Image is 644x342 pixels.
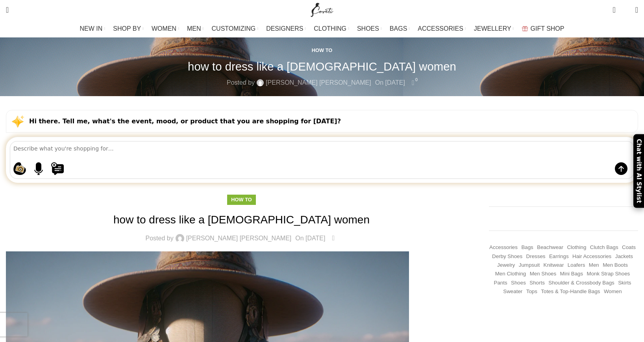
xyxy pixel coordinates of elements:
a: Accessories (745 items) [489,244,518,251]
span: JEWELLERY [474,25,511,32]
a: NEW IN [80,21,105,37]
div: Main navigation [2,21,642,37]
span: 0 [334,233,340,239]
span: SHOES [357,25,379,32]
a: Site logo [309,6,335,13]
a: Clutch Bags (155 items) [590,244,618,251]
a: Shoes (294 items) [511,279,526,287]
a: SHOP BY [113,21,144,37]
span: DESIGNERS [266,25,303,32]
a: Mini Bags (367 items) [560,270,583,278]
span: GIFT SHOP [531,25,564,32]
a: Hair Accessories (245 items) [572,253,611,260]
a: Shorts (322 items) [529,279,545,287]
a: MEN [187,21,204,37]
time: On [DATE] [375,79,405,86]
span: WOMEN [152,25,176,32]
h1: how to dress like a [DEMOGRAPHIC_DATA] women [6,212,477,227]
span: CUSTOMIZING [212,25,256,32]
a: Derby shoes (233 items) [492,253,522,260]
a: Sweater (244 items) [503,288,522,296]
a: Knitwear (484 items) [544,262,564,269]
a: Skirts (1,049 items) [618,279,631,287]
a: 0 [409,78,417,88]
a: ACCESSORIES [418,21,466,37]
img: author-avatar [176,234,184,243]
span: Posted by [145,235,173,242]
a: Men Clothing (418 items) [495,270,526,278]
a: Beachwear (451 items) [537,244,563,251]
a: Women (21,933 items) [604,288,622,296]
a: Earrings (184 items) [549,253,569,260]
a: Tops (2,988 items) [526,288,537,296]
a: Jumpsuit (155 items) [519,262,540,269]
a: Monk strap shoes (262 items) [587,270,630,278]
a: JEWELLERY [474,21,514,37]
a: Search [2,2,13,18]
span: BAGS [390,25,407,32]
a: [PERSON_NAME] [PERSON_NAME] [186,235,292,242]
a: 0 [329,233,337,243]
a: Coats (417 items) [622,244,636,251]
a: Shoulder & Crossbody Bags (672 items) [548,279,614,287]
a: Men Boots (296 items) [603,262,628,269]
span: 0 [613,4,619,10]
a: How to [231,197,252,203]
span: MEN [187,25,201,32]
a: Bags (1,744 items) [521,244,533,251]
a: CLOTHING [314,21,349,37]
h1: how to dress like a [DEMOGRAPHIC_DATA] women [188,59,456,73]
span: ACCESSORIES [418,25,463,32]
img: author-avatar [257,79,264,86]
a: BAGS [390,21,410,37]
span: CLOTHING [314,25,346,32]
a: Totes & Top-Handle Bags (361 items) [541,288,600,296]
a: Dresses (9,676 items) [526,253,546,260]
span: SHOP BY [113,25,141,32]
a: Jewelry (408 items) [497,262,515,269]
span: NEW IN [80,25,103,32]
a: Men Shoes (1,372 items) [530,270,556,278]
a: GIFT SHOP [522,21,564,37]
a: Jackets (1,198 items) [615,253,633,260]
span: 0 [623,8,629,14]
a: DESIGNERS [266,21,306,37]
a: Men (1,906 items) [589,262,599,269]
a: SHOES [357,21,382,37]
a: Loafers (193 items) [568,262,585,269]
a: Clothing (18,677 items) [567,244,586,251]
a: CUSTOMIZING [212,21,259,37]
a: [PERSON_NAME] [PERSON_NAME] [266,78,371,88]
a: WOMEN [152,21,179,37]
time: On [DATE] [295,235,325,242]
img: GiftBag [522,26,528,31]
span: Posted by [227,78,255,88]
a: How to [312,47,332,53]
div: My Wishlist [622,2,629,18]
a: 0 [609,2,619,18]
span: 0 [414,77,420,83]
a: Pants (1,359 items) [494,279,507,287]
